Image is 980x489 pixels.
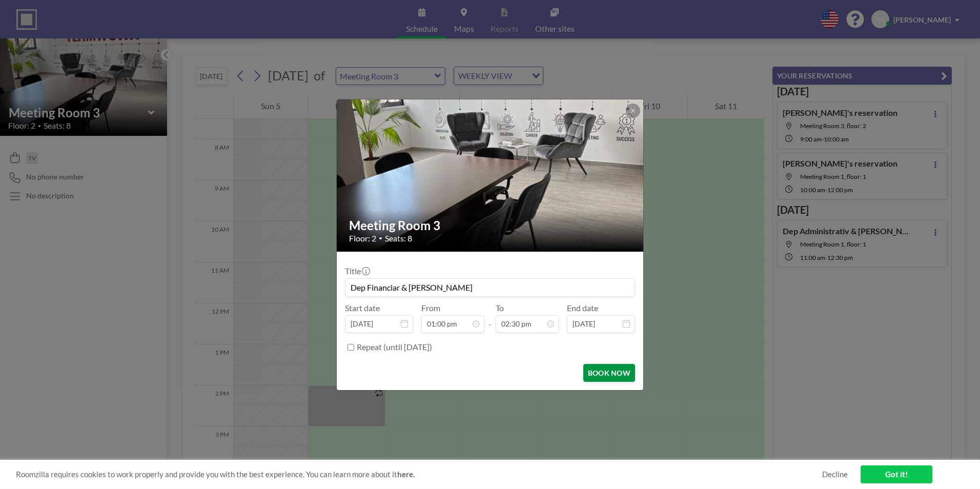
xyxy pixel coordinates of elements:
[488,307,492,329] span: -
[397,470,415,479] a: here.
[861,465,932,483] a: Got it!
[345,279,635,296] input: Natalia's reservation
[357,342,432,352] label: Repeat (until [DATE])
[567,303,598,313] label: End date
[822,470,848,479] a: Decline
[16,470,822,479] span: Roomzilla requires cookies to work properly and provide you with the best experience. You can lea...
[421,303,440,313] label: From
[349,218,632,233] h2: Meeting Room 3
[349,233,376,243] span: Floor: 2
[345,303,380,313] label: Start date
[496,303,504,313] label: To
[379,234,382,242] span: •
[385,233,412,243] span: Seats: 8
[583,364,635,382] button: BOOK NOW
[345,266,369,276] label: Title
